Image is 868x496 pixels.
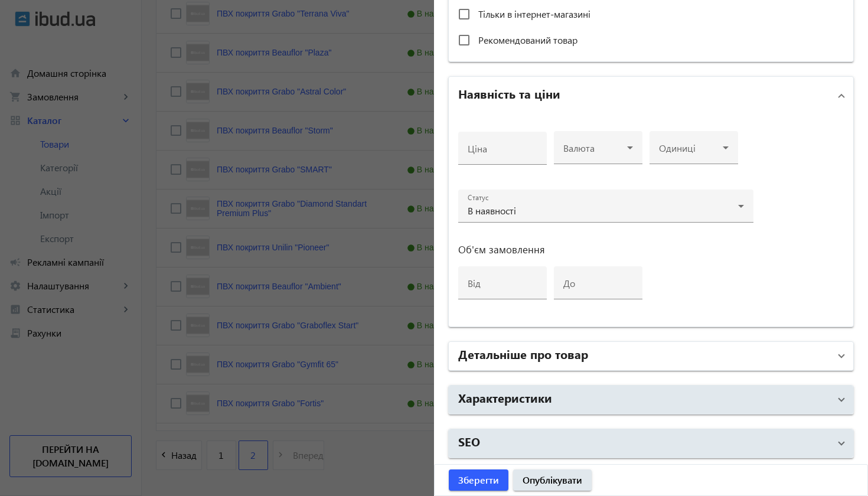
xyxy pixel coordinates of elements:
mat-label: Ціна [468,142,487,155]
h3: Об'єм замовлення [458,245,753,254]
span: Рекомендований товар [478,34,577,46]
mat-expansion-panel-header: Детальніше про товар [449,342,853,370]
span: В наявності [468,204,516,217]
mat-label: Статус [468,193,488,203]
span: Опублікувати [523,474,582,487]
h2: Характеристики [458,389,552,406]
h2: Наявність та ціни [458,85,560,102]
div: Наявність та ціни [449,115,853,327]
h2: SEO [458,433,480,449]
mat-expansion-panel-header: Наявність та ціни [449,77,853,115]
mat-label: від [468,277,481,289]
mat-expansion-panel-header: SEO [449,429,853,458]
span: Тільки в інтернет-магазині [478,8,590,20]
button: Опублікувати [513,469,592,491]
h2: Детальніше про товар [458,345,588,362]
mat-expansion-panel-header: Характеристики [449,386,853,414]
mat-label: Одиниці [659,142,696,154]
mat-label: до [563,277,575,289]
span: Зберегти [458,474,499,487]
button: Зберегти [449,469,508,491]
mat-label: Валюта [563,142,595,154]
